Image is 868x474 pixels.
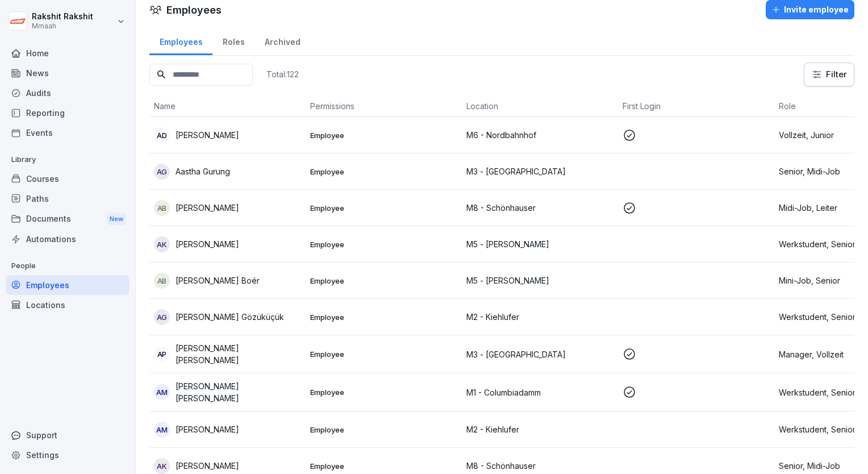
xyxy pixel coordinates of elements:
p: Employee [310,130,457,140]
p: Employee [310,276,457,286]
p: M3 - [GEOGRAPHIC_DATA] [466,165,614,177]
p: Mmaah [32,22,93,30]
p: [PERSON_NAME] [PERSON_NAME] [176,342,301,366]
a: Reporting [6,103,130,123]
th: Name [149,95,306,117]
div: AP [154,346,170,362]
div: Documents [6,209,130,230]
p: Employee [310,461,457,471]
a: Employees [149,26,212,55]
p: M5 - [PERSON_NAME] [466,275,614,286]
a: Employees [6,275,130,295]
a: Locations [6,295,130,315]
a: Audits [6,83,130,103]
p: Employee [310,239,457,250]
a: Paths [6,189,130,209]
div: AB [154,273,170,289]
p: [PERSON_NAME] [PERSON_NAME] [176,380,301,404]
a: News [6,63,130,83]
p: Employee [310,425,457,435]
div: AM [154,384,170,400]
p: Employee [310,312,457,322]
div: AG [154,309,170,325]
a: Archived [254,26,310,55]
p: M5 - [PERSON_NAME] [466,238,614,250]
p: M2 - Kiehlufer [466,311,614,323]
p: Employee [310,167,457,177]
th: Location [462,95,618,117]
th: Permissions [306,95,462,117]
p: M3 - [GEOGRAPHIC_DATA] [466,348,614,360]
p: [PERSON_NAME] Boér [176,275,260,286]
div: Filter [811,69,847,80]
p: Rakshit Rakshit [32,12,93,22]
p: [PERSON_NAME] [176,238,239,250]
p: [PERSON_NAME] [176,460,239,472]
p: [PERSON_NAME] [176,129,239,141]
p: [PERSON_NAME] [176,423,239,435]
p: [PERSON_NAME] Gözüküçük [176,311,284,323]
button: Filter [804,63,854,86]
a: Home [6,43,130,63]
div: Support [6,425,130,445]
a: DocumentsNew [6,209,130,230]
p: [PERSON_NAME] [176,202,239,214]
a: Courses [6,169,130,189]
p: M1 - Columbiadamm [466,386,614,398]
p: Employee [310,387,457,397]
div: Invite employee [771,3,849,16]
p: M6 - Nordbahnhof [466,129,614,141]
p: M8 - Schönhauser [466,460,614,472]
p: Library [6,151,130,169]
a: Events [6,123,130,143]
a: Roles [212,26,254,55]
div: AG [154,164,170,180]
p: Employee [310,349,457,359]
div: AD [154,127,170,143]
p: Aastha Gurung [176,165,230,177]
div: AK [154,236,170,252]
p: M2 - Kiehlufer [466,423,614,435]
div: AK [154,458,170,474]
p: People [6,257,130,275]
a: Automations [6,229,130,249]
h1: Employees [166,2,222,18]
p: M8 - Schönhauser [466,202,614,214]
div: AB [154,200,170,216]
div: AM [154,422,170,438]
p: Total: 122 [266,69,299,80]
div: New [107,213,126,226]
p: Employee [310,203,457,213]
a: Settings [6,445,130,465]
th: First Login [618,95,774,117]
